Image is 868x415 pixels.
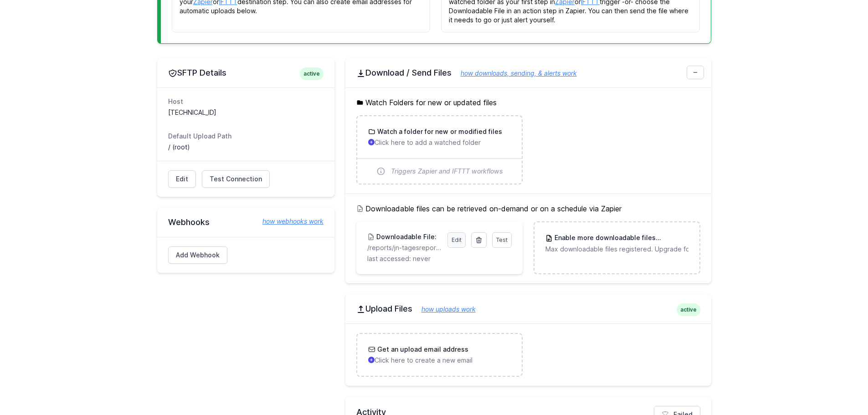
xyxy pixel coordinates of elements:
[412,305,476,313] a: how uploads work
[375,345,468,354] h3: Get an upload email address
[168,97,324,106] dt: Host
[168,217,324,228] h2: Webhooks
[300,67,324,80] span: active
[367,243,442,252] p: /reports/jn-tagesreport.txt
[534,222,699,265] a: Enable more downloadable filesUpgrade Max downloadable files registered. Upgrade for more.
[168,143,324,152] dd: / (root)
[368,138,511,147] p: Click here to add a watched folder
[375,232,437,241] h3: Downloadable File:
[553,233,688,243] h3: Enable more downloadable files
[492,232,512,248] a: Test
[545,245,688,254] p: Max downloadable files registered. Upgrade for more.
[168,170,196,188] a: Edit
[367,254,512,263] p: last accessed: never
[452,69,577,77] a: how downloads, sending, & alerts work
[168,108,324,117] dd: [TECHNICAL_ID]
[202,170,270,188] a: Test Connection
[677,303,700,316] span: active
[356,67,700,78] h2: Download / Send Files
[656,234,688,243] span: Upgrade
[356,203,700,214] h5: Downloadable files can be retrieved on-demand or on a schedule via Zapier
[168,246,227,264] a: Add Webhook
[447,232,466,248] a: Edit
[356,97,700,108] h5: Watch Folders for new or updated files
[168,132,324,141] dt: Default Upload Path
[822,369,857,404] iframe: Drift Widget Chat Controller
[357,334,522,376] a: Get an upload email address Click here to create a new email
[368,356,511,365] p: Click here to create a new email
[357,116,522,184] a: Watch a folder for new or modified files Click here to add a watched folder Triggers Zapier and I...
[375,127,502,136] h3: Watch a folder for new or modified files
[496,236,508,243] span: Test
[391,167,503,176] span: Triggers Zapier and IFTTT workflows
[210,174,262,184] span: Test Connection
[356,303,700,314] h2: Upload Files
[168,67,324,78] h2: SFTP Details
[253,217,324,226] a: how webhooks work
